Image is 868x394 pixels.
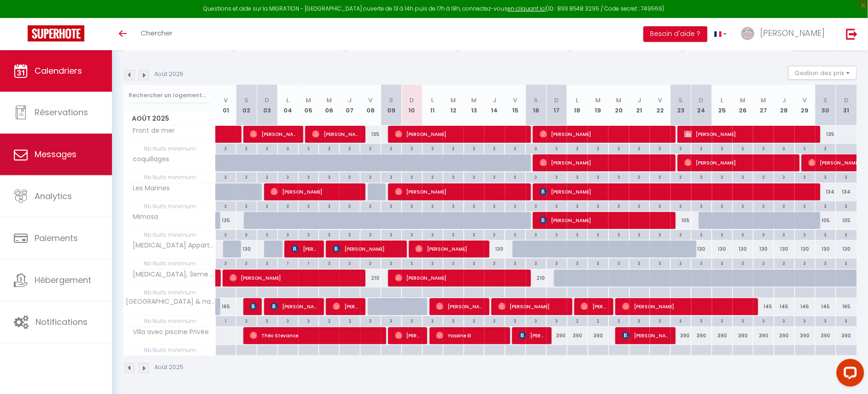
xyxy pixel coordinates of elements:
[464,85,484,126] th: 13
[141,28,172,38] span: Chercher
[836,259,857,267] div: 3
[795,259,815,267] div: 3
[753,85,774,126] th: 27
[588,230,608,239] div: 3
[774,85,795,126] th: 28
[498,298,567,315] span: [PERSON_NAME]
[526,270,547,287] div: 210
[381,201,402,210] div: 3
[360,85,381,126] th: 08
[567,201,588,210] div: 3
[484,201,505,210] div: 3
[650,144,670,153] div: 3
[236,201,257,210] div: 3
[436,327,505,344] span: Yassine El
[35,65,82,76] span: Calendriers
[298,85,319,126] th: 05
[124,259,215,269] span: Nb Nuits minimum
[671,172,691,181] div: 3
[236,230,257,239] div: 3
[423,230,443,239] div: 3
[236,241,257,258] div: 130
[836,212,857,229] div: 105
[844,96,849,105] abbr: D
[505,259,526,267] div: 3
[436,298,484,315] span: [PERSON_NAME]
[815,230,836,239] div: 3
[547,230,567,239] div: 3
[540,183,816,200] span: [PERSON_NAME]
[754,201,774,210] div: 3
[733,201,753,210] div: 3
[265,96,270,105] abbr: D
[581,298,608,315] span: [PERSON_NAME]
[526,144,546,153] div: 3
[505,230,526,239] div: 3
[257,172,278,181] div: 3
[431,96,434,105] abbr: L
[319,144,339,153] div: 3
[630,201,650,210] div: 3
[795,230,815,239] div: 3
[547,144,567,153] div: 3
[360,126,381,143] div: 135
[484,144,505,153] div: 3
[712,172,732,181] div: 3
[124,144,215,154] span: Nb Nuits minimum
[783,96,786,105] abbr: J
[588,201,608,210] div: 3
[360,201,381,210] div: 3
[410,96,414,105] abbr: D
[333,240,402,258] span: [PERSON_NAME]
[134,18,179,50] a: Chercher
[505,172,526,181] div: 3
[35,106,88,118] span: Réservations
[526,201,546,210] div: 3
[484,172,505,181] div: 3
[464,259,484,267] div: 3
[299,172,319,181] div: 3
[671,201,691,210] div: 3
[795,172,815,181] div: 3
[754,144,774,153] div: 3
[236,172,257,181] div: 3
[691,144,712,153] div: 3
[774,172,795,181] div: 3
[422,85,443,126] th: 11
[774,241,795,258] div: 130
[712,144,732,153] div: 3
[299,201,319,210] div: 3
[451,96,456,105] abbr: M
[505,144,526,153] div: 3
[836,85,857,126] th: 31
[340,230,360,239] div: 3
[443,259,464,267] div: 3
[733,144,753,153] div: 3
[319,230,339,239] div: 3
[360,172,381,181] div: 3
[125,298,217,305] span: [GEOGRAPHIC_DATA] & nature en famille, 8 pers, parking
[774,144,795,153] div: 3
[395,125,526,143] span: [PERSON_NAME]
[402,144,422,153] div: 3
[691,241,712,258] div: 130
[443,172,464,181] div: 3
[381,144,402,153] div: 3
[691,201,712,210] div: 3
[526,85,547,126] th: 16
[402,230,422,239] div: 3
[340,85,360,126] th: 07
[312,125,360,143] span: [PERSON_NAME]
[257,144,278,153] div: 3
[402,172,422,181] div: 3
[35,316,88,328] span: Notifications
[319,85,340,126] th: 06
[753,241,774,258] div: 130
[493,96,496,105] abbr: J
[712,230,732,239] div: 3
[836,183,857,200] div: 134
[464,144,484,153] div: 3
[815,144,836,153] div: 3
[846,28,858,40] img: logout
[35,232,78,244] span: Paiements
